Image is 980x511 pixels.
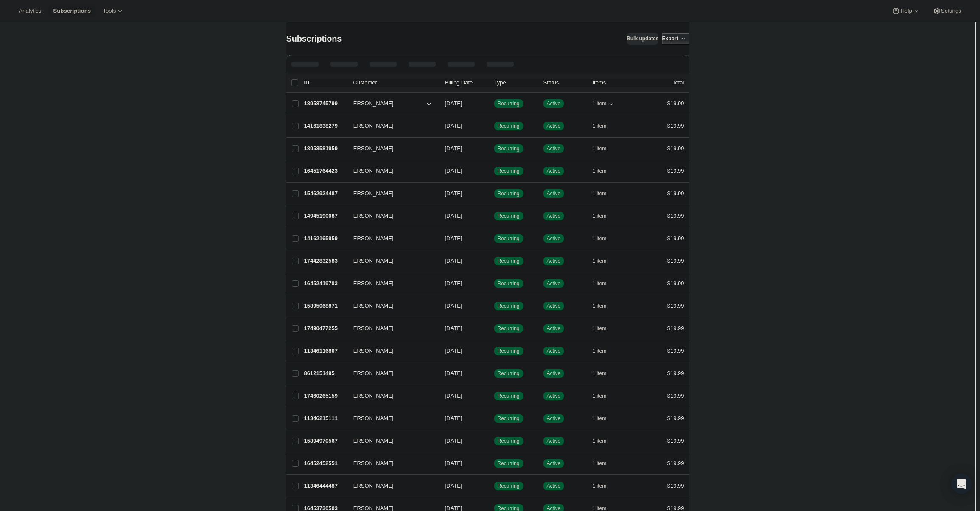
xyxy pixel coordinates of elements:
span: [DATE] [445,168,462,174]
span: $19.99 [667,325,684,331]
span: Settings [941,8,961,14]
button: 1 item [593,368,616,379]
span: [PERSON_NAME] [348,482,394,490]
span: Active [547,100,561,107]
button: [PERSON_NAME] [348,209,433,223]
div: 16452419783[PERSON_NAME][DATE]SuccessRecurringSuccessActive1 item$19.99 [304,278,684,289]
button: 1 item [593,143,616,154]
button: [PERSON_NAME] [348,457,433,470]
span: Active [547,280,561,287]
span: $19.99 [667,123,684,129]
span: [PERSON_NAME] [348,99,394,108]
span: Active [547,393,561,399]
span: 1 item [593,325,607,332]
span: [DATE] [445,145,462,152]
span: 1 item [593,190,607,197]
p: 16452452551 [304,459,347,468]
button: [PERSON_NAME] [348,367,433,380]
div: 15462924487[PERSON_NAME][DATE]SuccessRecurringSuccessActive1 item$19.99 [304,188,684,199]
span: [PERSON_NAME] [348,257,394,265]
span: [DATE] [445,348,462,354]
p: 17442832583 [304,257,347,265]
span: Active [547,303,561,309]
span: Active [547,145,561,152]
span: Active [547,415,561,422]
button: 1 item [593,300,616,312]
button: 1 item [593,278,616,289]
span: 1 item [593,280,607,287]
p: 16451764423 [304,167,347,175]
span: Active [547,348,561,354]
button: 1 item [593,458,616,469]
p: 17460265159 [304,392,347,400]
span: Recurring [498,415,520,422]
span: $19.99 [667,213,684,219]
span: [PERSON_NAME] [348,167,394,175]
span: $19.99 [667,415,684,421]
span: [DATE] [445,303,462,309]
button: [PERSON_NAME] [348,232,433,245]
button: Help [887,5,925,17]
button: [PERSON_NAME] [348,187,433,200]
div: 11346116807[PERSON_NAME][DATE]SuccessRecurringSuccessActive1 item$19.99 [304,345,684,357]
span: Active [547,190,561,197]
span: [DATE] [445,190,462,197]
span: [DATE] [445,483,462,489]
div: 18958581959[PERSON_NAME][DATE]SuccessRecurringSuccessActive1 item$19.99 [304,143,684,154]
button: 1 item [593,98,616,109]
span: 1 item [593,168,607,174]
div: 15895068871[PERSON_NAME][DATE]SuccessRecurringSuccessActive1 item$19.99 [304,300,684,312]
span: Active [547,460,561,467]
div: 14945190087[PERSON_NAME][DATE]SuccessRecurringSuccessActive1 item$19.99 [304,210,684,222]
button: [PERSON_NAME] [348,119,433,133]
span: [PERSON_NAME] [348,144,394,153]
span: [PERSON_NAME] [348,369,394,378]
span: Recurring [498,168,520,174]
p: Billing Date [445,79,487,87]
div: 11346444487[PERSON_NAME][DATE]SuccessRecurringSuccessActive1 item$19.99 [304,480,684,492]
button: Settings [927,5,966,17]
span: Recurring [498,483,520,489]
span: [PERSON_NAME] [348,234,394,243]
button: [PERSON_NAME] [348,299,433,313]
span: [DATE] [445,415,462,421]
div: 17490477255[PERSON_NAME][DATE]SuccessRecurringSuccessActive1 item$19.99 [304,323,684,334]
span: [PERSON_NAME] [348,324,394,333]
span: [DATE] [445,123,462,129]
span: 1 item [593,123,607,129]
span: [DATE] [445,393,462,399]
button: Bulk updates [627,33,658,45]
span: Recurring [498,460,520,467]
span: [DATE] [445,258,462,264]
span: Active [547,258,561,264]
span: [PERSON_NAME] [348,302,394,310]
div: 14161838279[PERSON_NAME][DATE]SuccessRecurringSuccessActive1 item$19.99 [304,120,684,132]
span: [DATE] [445,280,462,286]
button: 1 item [593,233,616,244]
span: Recurring [498,303,520,309]
span: 1 item [593,370,607,377]
span: [DATE] [445,438,462,444]
span: [PERSON_NAME] [348,212,394,220]
span: $19.99 [667,460,684,466]
button: [PERSON_NAME] [348,277,433,290]
div: 17460265159[PERSON_NAME][DATE]SuccessRecurringSuccessActive1 item$19.99 [304,390,684,402]
button: [PERSON_NAME] [348,142,433,155]
span: [DATE] [445,235,462,241]
button: [PERSON_NAME] [348,434,433,448]
span: Active [547,235,561,242]
p: 18958745799 [304,99,347,108]
span: 1 item [593,393,607,399]
p: 15462924487 [304,189,347,198]
span: Recurring [498,438,520,444]
span: $19.99 [667,303,684,309]
p: Status [543,79,586,87]
p: 17490477255 [304,324,347,333]
span: Export [662,35,678,42]
span: Recurring [498,370,520,377]
p: 16452419783 [304,279,347,288]
span: [DATE] [445,460,462,466]
button: [PERSON_NAME] [348,322,433,335]
span: Active [547,483,561,489]
span: Recurring [498,258,520,264]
